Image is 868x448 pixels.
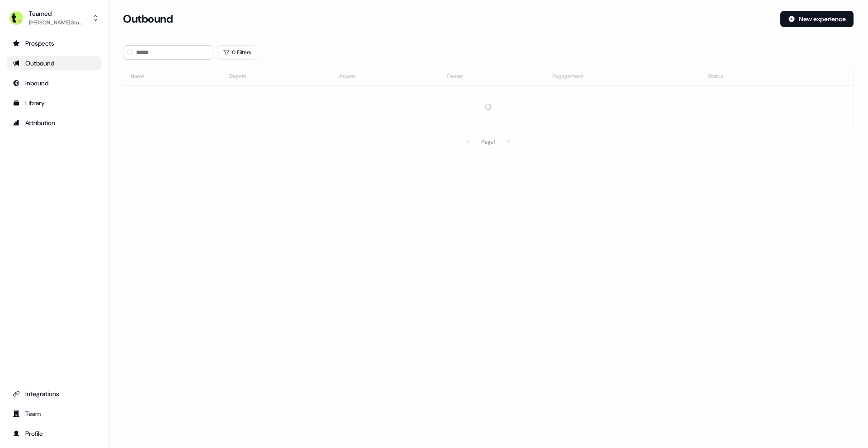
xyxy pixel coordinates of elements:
a: Go to attribution [7,116,101,130]
button: Teamed[PERSON_NAME] Stones [7,7,101,29]
div: Integrations [13,389,95,398]
div: Team [13,409,95,418]
div: [PERSON_NAME] Stones [29,18,83,27]
div: Attribution [13,118,95,127]
a: Go to outbound experience [7,56,101,70]
div: Inbound [13,79,95,88]
a: Go to prospects [7,36,101,51]
div: Teamed [29,9,83,18]
div: Library [13,98,95,107]
a: Go to team [7,406,101,421]
h3: Outbound [123,12,173,26]
a: Go to templates [7,96,101,110]
a: Go to Inbound [7,76,101,90]
div: Profile [13,429,95,438]
button: 0 Filters [217,45,257,60]
a: Go to profile [7,426,101,441]
div: Outbound [13,59,95,68]
button: New experience [780,11,854,27]
a: Go to integrations [7,387,101,401]
div: Prospects [13,39,95,48]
